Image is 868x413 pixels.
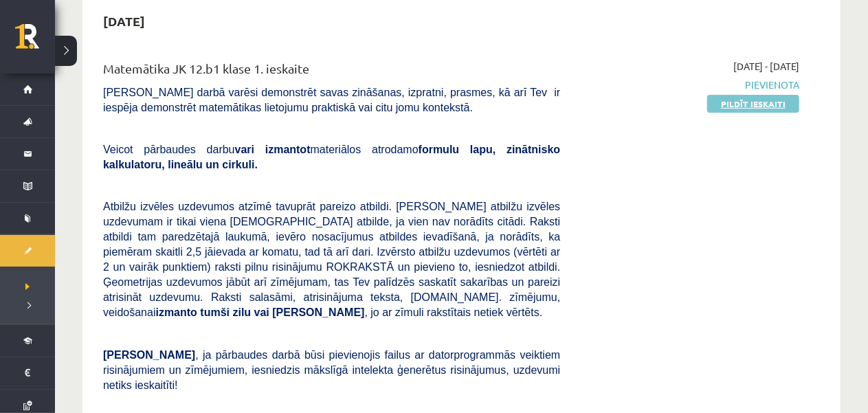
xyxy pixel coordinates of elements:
span: Veicot pārbaudes darbu materiālos atrodamo [103,144,560,170]
span: [PERSON_NAME] [103,349,195,361]
span: Pievienota [581,78,799,92]
b: vari izmantot [235,144,311,155]
a: Pildīt ieskaiti [707,95,799,113]
a: Rīgas 1. Tālmācības vidusskola [15,24,55,58]
span: [DATE] - [DATE] [733,59,799,74]
span: , ja pārbaudes darbā būsi pievienojis failus ar datorprogrammās veiktiem risinājumiem un zīmējumi... [103,349,560,391]
div: Matemātika JK 12.b1 klase 1. ieskaite [103,59,560,85]
b: formulu lapu, zinātnisko kalkulatoru, lineālu un cirkuli. [103,144,560,170]
b: tumši zilu vai [PERSON_NAME] [200,306,364,318]
span: Atbilžu izvēles uzdevumos atzīmē tavuprāt pareizo atbildi. [PERSON_NAME] atbilžu izvēles uzdevuma... [103,201,560,318]
b: izmanto [156,306,197,318]
h2: [DATE] [89,5,159,37]
span: [PERSON_NAME] darbā varēsi demonstrēt savas zināšanas, izpratni, prasmes, kā arī Tev ir iespēja d... [103,87,560,113]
